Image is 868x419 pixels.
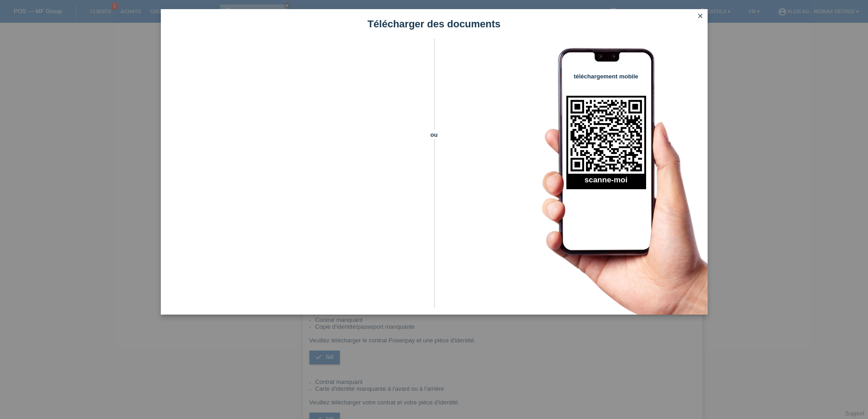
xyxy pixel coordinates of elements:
[694,11,706,22] a: close
[697,12,704,20] i: close
[566,176,646,189] h2: scanne-moi
[161,18,708,30] h1: Télécharger des documents
[418,130,450,140] span: ou
[175,62,418,290] iframe: Upload
[566,73,646,80] h4: téléchargement mobile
